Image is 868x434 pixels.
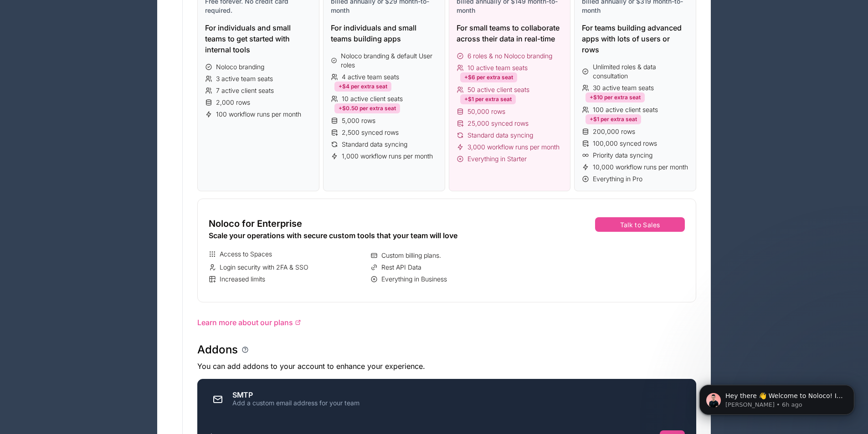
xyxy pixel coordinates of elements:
span: Noloco branding & default User roles [341,51,437,70]
div: Add a custom email address for your team [232,398,360,408]
span: 50 active client seats [467,85,529,94]
span: 2,500 synced rows [342,128,399,137]
div: For individuals and small teams to get started with internal tools [205,22,312,55]
span: 3,000 workflow runs per month [467,143,560,152]
div: +$10 per extra seat [586,92,645,102]
span: Access to Spaces [220,250,272,259]
div: SMTP [232,391,360,398]
div: +$1 per extra seat [586,114,641,124]
span: 30 active team seats [593,83,654,92]
div: Scale your operations with secure custom tools that your team will love [209,230,528,241]
span: Noloco for Enterprise [209,217,302,230]
span: 100,000 synced rows [593,139,657,148]
div: +$6 per extra seat [460,72,517,82]
span: 5,000 rows [342,116,375,125]
span: 10 active team seats [467,63,528,72]
span: Rest API Data [381,263,421,272]
span: Unlimited roles & data consultation [593,62,688,81]
div: +$0.50 per extra seat [334,103,400,113]
div: For small teams to collaborate across their data in real-time [457,22,563,44]
span: 200,000 rows [593,127,635,136]
span: Everything in Starter [467,154,527,163]
span: 50,000 rows [467,107,505,116]
p: You can add addons to your account to enhance your experience. [197,361,696,372]
div: For individuals and small teams building apps [331,22,437,44]
span: Learn more about our plans [197,317,293,328]
span: Standard data syncing [467,131,533,140]
span: 2,000 rows [216,98,250,107]
div: +$4 per extra seat [334,82,391,92]
span: Increased limits [220,275,265,284]
h1: Addons [197,342,238,357]
span: 10 active client seats [342,94,403,103]
span: 25,000 synced rows [467,119,529,128]
span: 1,000 workflow runs per month [342,152,433,161]
span: Login security with 2FA & SSO [220,263,308,272]
span: Standard data syncing [342,140,407,149]
div: For teams building advanced apps with lots of users or rows [582,22,688,55]
span: 100 active client seats [593,105,658,114]
span: Everything in Pro [593,174,642,184]
span: 7 active client seats [216,86,274,95]
div: +$1 per extra seat [460,94,516,104]
iframe: Intercom notifications message [686,366,868,429]
span: 6 roles & no Noloco branding [467,51,552,61]
span: 10,000 workflow runs per month [593,163,688,172]
span: 100 workflow runs per month [216,110,301,119]
span: 3 active team seats [216,74,273,83]
button: Talk to Sales [595,217,685,232]
a: Learn more about our plans [197,317,696,328]
span: 4 active team seats [342,72,399,82]
span: Noloco branding [216,62,264,71]
span: Custom billing plans. [381,251,441,260]
span: Everything in Business [381,275,447,284]
span: Priority data syncing [593,151,652,160]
